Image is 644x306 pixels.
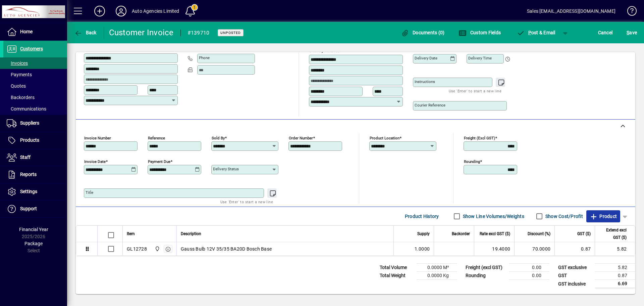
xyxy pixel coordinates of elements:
a: Suppliers [3,115,67,132]
mat-hint: Use 'Enter' to start a new line [449,87,501,95]
mat-label: Order number [289,136,313,140]
td: Total Volume [376,264,417,272]
a: Reports [3,166,67,183]
a: View on map [158,42,169,52]
div: Sales [EMAIL_ADDRESS][DOMAIN_NAME] [527,6,615,16]
span: Custom Fields [459,30,501,35]
mat-label: Instructions [415,79,435,84]
td: GST [555,272,595,280]
td: 0.00 [509,272,549,280]
span: Backorder [452,230,470,237]
mat-label: Delivery status [213,167,239,171]
div: Auto Agencies Limited [132,6,179,16]
td: 70.0000 [514,242,554,256]
span: S [627,30,629,35]
span: ave [627,27,637,38]
button: Save [625,27,639,39]
span: Quotes [7,83,26,89]
span: Back [74,30,97,35]
td: 6.69 [595,280,635,288]
td: 5.82 [595,242,635,256]
span: Package [24,241,43,246]
span: Unposted [220,31,241,35]
span: Settings [20,189,37,194]
a: Staff [3,149,67,166]
span: Product History [405,211,439,222]
div: #139710 [187,28,210,38]
button: Copy to Delivery address [169,42,179,53]
span: Rate excl GST ($) [480,230,510,237]
td: 0.00 [509,264,549,272]
span: Extend excl GST ($) [599,226,627,241]
span: Reports [20,172,37,177]
a: Settings [3,183,67,200]
span: Supply [417,230,430,237]
div: GL12728 [127,246,147,252]
a: Backorders [3,92,67,103]
span: Documents (0) [401,30,445,35]
td: Rounding [462,272,509,280]
span: ost & Email [517,30,555,35]
td: GST inclusive [555,280,595,288]
span: Staff [20,155,31,160]
app-page-header-button: Back [67,27,104,39]
button: Custom Fields [457,27,502,39]
button: Choose address [394,43,405,54]
div: 19.4000 [478,246,510,252]
td: 5.82 [595,264,635,272]
td: Freight (excl GST) [462,264,509,272]
span: Support [20,206,37,211]
span: Communications [7,106,46,112]
button: Product [586,210,620,222]
span: Discount (%) [528,230,550,237]
span: Payments [7,72,32,77]
span: 1.0000 [415,246,430,252]
button: Post & Email [513,27,559,39]
button: Product History [402,210,442,222]
mat-label: Product location [370,136,399,140]
span: Customers [20,46,43,51]
span: Suppliers [20,120,39,126]
td: GST exclusive [555,264,595,272]
span: Description [181,230,201,237]
mat-label: Reference [148,136,165,140]
span: P [528,30,531,35]
td: Total Weight [376,272,417,280]
mat-label: Delivery date [415,56,437,60]
mat-label: Rounding [464,159,480,164]
td: 0.0000 M³ [417,264,457,272]
mat-hint: Use 'Enter' to start a new line [220,198,273,206]
mat-label: Delivery time [468,56,492,60]
a: Invoices [3,57,67,69]
a: Products [3,132,67,149]
mat-label: Courier Reference [415,103,445,107]
td: 0.87 [595,272,635,280]
button: Add [89,5,110,17]
button: Profile [110,5,132,17]
a: Quotes [3,80,67,92]
button: Back [72,27,98,39]
span: Cancel [598,27,613,38]
span: Product [590,211,617,222]
a: View on map [383,43,394,54]
a: Communications [3,103,67,115]
mat-label: Freight (excl GST) [464,136,495,140]
td: 0.0000 Kg [417,272,457,280]
span: Rangiora [153,245,161,253]
mat-label: Phone [199,55,210,60]
span: GST ($) [577,230,591,237]
button: Cancel [596,27,614,39]
span: Financial Year [19,227,48,232]
label: Show Cost/Profit [544,213,583,220]
span: Home [20,29,33,34]
a: Knowledge Base [622,1,636,23]
a: Payments [3,69,67,80]
div: Customer Invoice [109,27,174,38]
mat-label: Title [86,190,93,195]
label: Show Line Volumes/Weights [462,213,524,220]
span: Products [20,137,39,143]
a: Support [3,201,67,217]
td: 0.87 [554,242,595,256]
span: Item [127,230,135,237]
mat-label: Invoice number [84,136,111,140]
